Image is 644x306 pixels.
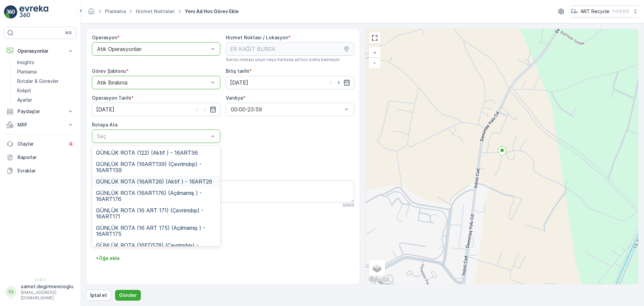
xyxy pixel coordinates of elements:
a: Layers [370,261,384,275]
img: logo [4,5,17,19]
p: MRF [17,121,63,128]
img: Google [367,275,389,284]
p: [EMAIL_ADDRESS][DOMAIN_NAME] [21,290,73,301]
button: SSsamet.degirmencioglu[EMAIL_ADDRESS][DOMAIN_NAME] [4,283,76,301]
span: − [373,60,376,65]
input: dd/mm/yyyy [226,76,354,89]
img: image_23.png [571,8,578,15]
a: Hizmet Noktaları [136,8,175,14]
label: Operasyon [92,35,117,40]
label: Bitiş tarihi [226,68,249,74]
span: GÜNLÜK ROTA (16ART26) (Aktif ) - 16ART26 [96,178,212,185]
span: GÜNLÜK ROTA (16ART176) (Açılmamış ) - 16ART176 [96,190,216,202]
p: 0 / 500 [342,203,354,208]
a: Ana Sayfa [88,10,95,16]
a: Insights [14,58,76,67]
a: Evraklar [4,164,76,177]
p: Seç [97,132,209,140]
span: + [373,50,376,55]
p: samet.degirmencioglu [21,283,73,290]
p: Gönder [119,292,137,299]
button: Paydaşlar [4,105,76,118]
a: Kokpit [14,86,76,95]
a: Planlama [14,67,76,76]
span: GÜNLÜK ROTA (122) (Aktif ) - 16ART36 [96,150,198,156]
span: Servis noktası seçin veya haritada ad hoc nokta belirleyin. [226,57,340,62]
label: Görev Şablonu [92,68,126,74]
p: Operasyonlar [17,48,63,54]
p: + Öğe ekle [96,255,120,262]
p: 4 [69,141,72,147]
p: Ayarlar [17,97,32,103]
div: SS [6,287,16,297]
button: +Öğe ekle [92,253,124,264]
label: Rotaya Ata [92,122,117,127]
a: Yakınlaştır [370,48,380,58]
p: Kokpit [17,87,31,94]
p: ⌘B [65,30,72,36]
p: İptal et [90,292,107,299]
input: ER KAĞIT BURSA [226,42,354,56]
button: ART Recycle(+03:00) [571,5,639,17]
a: Ayarlar [14,95,76,105]
p: Paydaşlar [17,108,63,115]
span: GÜNLÜK ROTA (16 ART 175) (Açılmamış ) - 16ART175 [96,225,216,237]
p: Insights [17,59,34,66]
a: Raporlar [4,151,76,164]
a: View Fullscreen [370,33,380,43]
p: Evraklar [17,167,74,174]
button: Gönder [115,290,141,301]
a: Bu bölgeyi Google Haritalar'da açın (yeni pencerede açılır) [367,275,389,284]
p: Planlama [17,68,37,75]
a: Planlama [105,8,126,14]
input: dd/mm/yyyy [92,103,220,116]
button: Operasyonlar [4,44,76,58]
span: v 1.51.1 [4,278,76,282]
button: İptal et [86,290,111,301]
span: GÜNLÜK ROTA (16FD578) (Çevrimdışı) - 16FD578 [96,242,216,254]
label: Operasyon Tarihi [92,95,131,101]
span: GÜNLÜK ROTA (16ART139) (Çevrimdışı) - 16ART139 [96,161,216,173]
h2: Görev Şablonu Yapılandırması [92,219,354,229]
a: Rotalar & Görevler [14,76,76,86]
h3: Adım 1: Atık Bırakıldı [92,237,354,245]
span: Yeni Ad Hoc Görev Ekle [183,8,240,15]
img: logo_light-DOdMpM7g.png [19,5,48,19]
a: Uzaklaştır [370,58,380,68]
label: Vardiya [226,95,243,101]
button: MRF [4,118,76,132]
a: Olaylar4 [4,137,76,151]
p: Rotalar & Görevler [17,78,59,85]
span: GÜNLÜK ROTA (16 ART 171) (Çevrimdışı) - 16ART171 [96,207,216,219]
label: Hizmet Noktası / Lokasyon [226,35,288,40]
p: ( +03:00 ) [612,9,629,14]
p: ART Recycle [581,8,609,15]
p: Olaylar [17,141,64,147]
p: Raporlar [17,154,74,161]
